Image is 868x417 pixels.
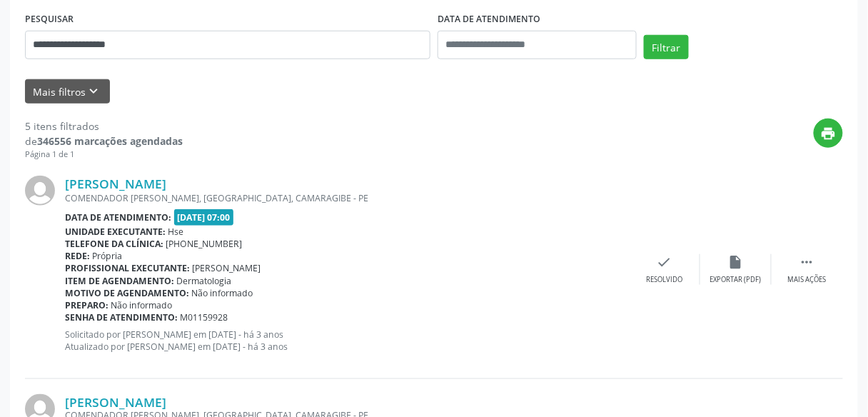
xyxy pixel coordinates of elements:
b: Preparo: [65,299,108,311]
span: Não informado [192,287,253,299]
b: Telefone da clínica: [65,238,163,250]
div: Mais ações [788,275,827,285]
b: Profissional executante: [65,262,190,274]
label: PESQUISAR [25,9,74,31]
span: Dermatologia [177,275,232,287]
a: [PERSON_NAME] [65,394,166,410]
b: Senha de atendimento: [65,311,178,323]
span: [PERSON_NAME] [193,262,261,274]
b: Unidade executante: [65,226,166,238]
p: Solicitado por [PERSON_NAME] em [DATE] - há 3 anos Atualizado por [PERSON_NAME] em [DATE] - há 3 ... [65,328,629,353]
div: Exportar (PDF) [710,275,762,285]
b: Data de atendimento: [65,211,171,223]
div: 5 itens filtrados [25,119,183,134]
b: Motivo de agendamento: [65,287,189,299]
span: Própria [93,250,123,262]
span: [DATE] 07:00 [174,209,234,226]
span: Hse [168,226,184,238]
i: insert_drive_file [728,254,744,270]
b: Item de agendamento: [65,275,174,287]
a: [PERSON_NAME] [65,176,166,191]
b: Rede: [65,250,90,262]
button: Mais filtroskeyboard_arrow_down [25,79,110,104]
span: [PHONE_NUMBER] [166,238,243,250]
span: Não informado [111,299,173,311]
button: print [814,119,843,148]
strong: 346556 marcações agendadas [37,134,183,148]
div: Página 1 de 1 [25,149,183,161]
img: img [25,176,55,206]
i: print [821,126,837,141]
div: COMENDADOR [PERSON_NAME], [GEOGRAPHIC_DATA], CAMARAGIBE - PE [65,192,629,204]
label: DATA DE ATENDIMENTO [438,9,540,31]
div: Resolvido [646,275,682,285]
span: M01159928 [181,311,228,323]
button: Filtrar [644,35,689,59]
i:  [799,254,815,270]
i: keyboard_arrow_down [86,84,102,99]
div: de [25,134,183,149]
i: check [657,254,672,270]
